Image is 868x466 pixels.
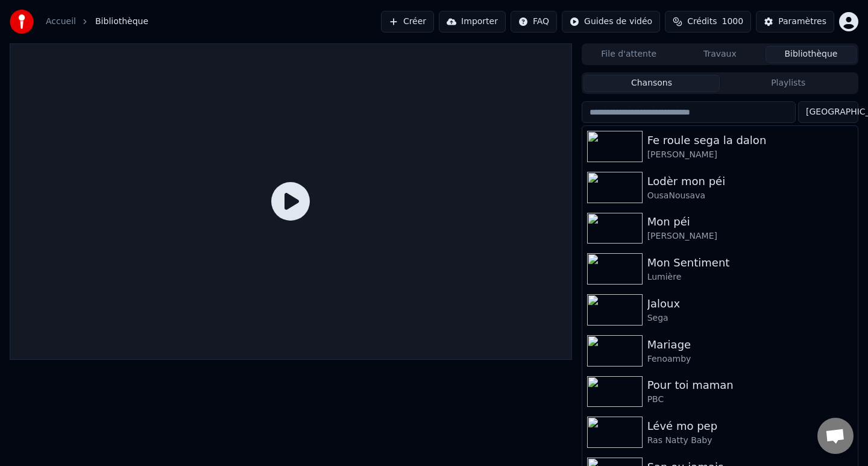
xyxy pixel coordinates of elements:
[720,75,857,92] button: Playlists
[647,213,853,230] div: Mon péi
[647,230,853,242] div: [PERSON_NAME]
[647,435,853,447] div: Ras Natty Baby
[647,418,853,435] div: Lévé mo pep
[511,11,557,33] button: FAQ
[647,149,853,161] div: [PERSON_NAME]
[722,16,744,28] span: 1000
[647,132,853,149] div: Fe roule sega la dalon
[778,16,826,28] div: Paramètres
[647,336,853,353] div: Mariage
[817,418,854,454] div: Ouvrir le chat
[439,11,506,33] button: Importer
[95,16,148,28] span: Bibliothèque
[10,10,34,34] img: youka
[46,16,148,28] nav: breadcrumb
[46,16,76,28] a: Accueil
[381,11,434,33] button: Créer
[647,190,853,202] div: OusaNousava
[647,254,853,271] div: Mon Sentiment
[647,353,853,365] div: Fenoamby
[756,11,834,33] button: Paramètres
[647,394,853,406] div: PBC
[647,295,853,312] div: Jaloux
[647,312,853,324] div: Sega
[562,11,660,33] button: Guides de vidéo
[647,271,853,283] div: Lumière
[647,173,853,190] div: Lodèr mon péi
[647,377,853,394] div: Pour toi maman
[583,46,675,63] button: File d'attente
[675,46,766,63] button: Travaux
[665,11,751,33] button: Crédits1000
[687,16,717,28] span: Crédits
[583,75,720,92] button: Chansons
[766,46,857,63] button: Bibliothèque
